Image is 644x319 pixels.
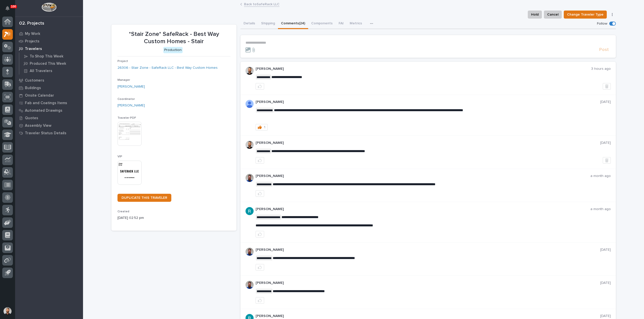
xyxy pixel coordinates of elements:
a: My Work [15,30,83,37]
a: Back toSafeRack LLC [244,1,279,7]
p: [PERSON_NAME] [256,141,600,145]
p: a month ago [590,207,611,211]
a: Produced This Week [19,60,83,67]
p: [PERSON_NAME] [256,248,600,252]
a: To Shop This Week [19,53,83,60]
a: Projects [15,37,83,45]
p: My Work [25,32,40,36]
p: Buildings [25,86,41,90]
div: Production [163,47,183,53]
button: Comments (24) [278,19,308,29]
span: VIP [117,155,122,158]
p: Quotes [25,116,38,120]
p: [DATE] [600,141,611,145]
p: Projects [25,39,39,44]
img: ACg8ocLIQ8uTLu8xwXPI_zF_j4cWilWA_If5Zu0E3tOGGkFk=s96-c [246,207,254,215]
p: [PERSON_NAME] [256,67,591,71]
button: FAI [336,19,347,29]
p: Produced This Week [30,61,66,66]
p: Fab and Coatings Items [25,101,67,105]
a: [PERSON_NAME] [117,84,145,89]
img: 6hTokn1ETDGPf9BPokIQ [246,248,254,256]
p: 100 [11,5,16,8]
button: like this post [256,264,264,271]
button: Post [597,47,611,53]
span: Change Traveler Type [567,12,603,18]
a: All Travelers [19,67,83,74]
a: Automated Drawings [15,107,83,114]
span: Created [117,210,129,213]
p: [PERSON_NAME] [256,314,600,318]
p: a month ago [590,174,611,178]
p: To Shop This Week [30,54,63,59]
img: AGNmyxaji213nCK4JzPdPN3H3CMBhXDSA2tJ_sy3UIa5=s96-c [246,141,254,149]
button: like this post [256,83,264,90]
button: Shipping [258,19,278,29]
button: users-avatar [2,306,13,316]
button: like this post [256,231,264,237]
button: like this post [256,190,264,197]
p: Customers [25,78,44,83]
button: Notifications [2,3,13,14]
p: Traveler Status Details [25,131,66,136]
p: Follow [597,22,607,26]
div: Notifications100 [6,6,13,14]
div: 1 [264,125,265,129]
button: Delete post [603,83,611,90]
a: 26306 - Stair Zone - SafeRack LLC - Best Way Custom Homes [117,65,218,71]
a: Customers [15,77,83,84]
span: DUPLICATE THIS TRAVELER [122,196,167,200]
button: like this post [256,157,264,164]
p: [DATE] [600,314,611,318]
p: Automated Drawings [25,108,62,113]
p: [PERSON_NAME] [256,281,600,285]
p: Assembly View [25,123,51,128]
a: Traveler Status Details [15,129,83,137]
p: [DATE] [600,248,611,252]
p: *Stair Zone* SafeRack - Best Way Custom Homes - Stair [117,31,230,45]
a: Onsite Calendar [15,92,83,99]
button: Cancel [544,11,562,19]
button: Details [240,19,258,29]
a: Assembly View [15,122,83,129]
p: [DATE] [600,281,611,285]
p: Travelers [25,47,42,51]
button: Metrics [347,19,365,29]
button: Hold [528,11,542,19]
img: Workspace Logo [42,3,56,12]
button: like this post [256,297,264,304]
p: [PERSON_NAME] [256,174,590,178]
img: 6hTokn1ETDGPf9BPokIQ [246,174,254,182]
button: Change Traveler Type [564,11,607,19]
p: [PERSON_NAME] [256,207,590,211]
div: 02. Projects [19,21,44,26]
button: Delete post [603,157,611,164]
a: Travelers [15,45,83,52]
span: Post [599,47,609,53]
span: Cancel [547,12,558,18]
a: [PERSON_NAME] [117,103,145,108]
span: Traveler PDF [117,116,136,119]
button: 1 [256,124,268,131]
img: AGNmyxaji213nCK4JzPdPN3H3CMBhXDSA2tJ_sy3UIa5=s96-c [246,67,254,75]
p: 3 hours ago [591,67,611,71]
a: Fab and Coatings Items [15,99,83,107]
span: Hold [531,12,539,18]
img: AOh14GjpcA6ydKGAvwfezp8OhN30Q3_1BHk5lQOeczEvCIoEuGETHm2tT-JUDAHyqffuBe4ae2BInEDZwLlH3tcCd_oYlV_i4... [246,100,254,108]
a: Quotes [15,114,83,122]
p: Onsite Calendar [25,93,54,98]
a: DUPLICATE THIS TRAVELER [117,194,171,202]
p: [DATE] [600,100,611,104]
span: Coordinator [117,98,135,101]
button: Components [308,19,336,29]
a: Buildings [15,84,83,92]
p: All Travelers [30,69,52,73]
p: [PERSON_NAME] [256,100,600,104]
span: Project [117,60,128,63]
span: Manager [117,79,130,82]
img: 6hTokn1ETDGPf9BPokIQ [246,281,254,289]
p: [DATE] 02:52 pm [117,215,230,221]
